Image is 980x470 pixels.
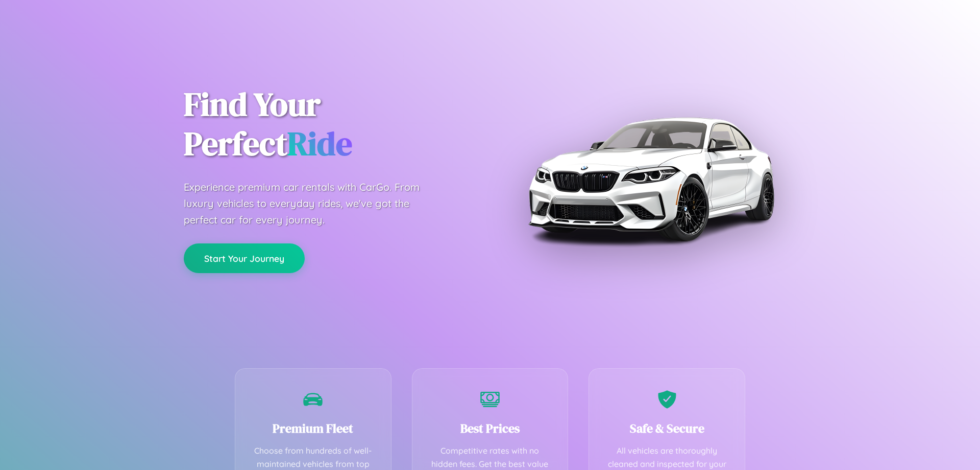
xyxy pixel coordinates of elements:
[604,420,729,437] h3: Safe & Secure
[184,179,439,228] p: Experience premium car rentals with CarGo. From luxury vehicles to everyday rides, we've got the ...
[287,121,352,166] span: Ride
[184,243,305,273] button: Start Your Journey
[523,51,778,307] img: Premium BMW car rental vehicle
[428,420,553,437] h3: Best Prices
[251,420,376,437] h3: Premium Fleet
[184,85,475,164] h1: Find Your Perfect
